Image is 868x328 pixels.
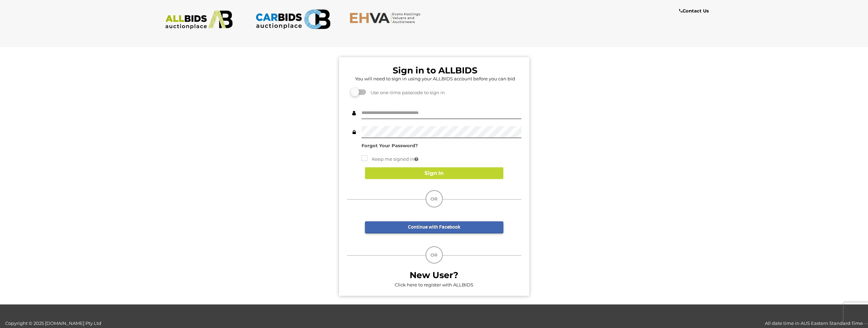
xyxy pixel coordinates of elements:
a: Forgot Your Password? [362,143,418,148]
b: Sign in to ALLBIDS [393,65,477,76]
b: New User? [410,270,458,280]
span: Use one-time passcode to sign in [367,90,445,95]
img: ALLBIDS.com.au [162,10,237,29]
img: CARBIDS.com.au [255,7,330,32]
button: Sign In [365,167,503,179]
a: Contact Us [679,7,711,15]
div: OR [426,190,443,207]
img: EHVA.com.au [349,12,424,24]
div: OR [426,246,443,264]
label: Keep me signed in [362,155,418,163]
a: Click here to register with ALLBIDS [395,282,473,287]
b: Contact Us [679,8,709,14]
h5: You will need to sign in using your ALLBIDS account before you can bid [349,76,521,81]
a: Continue with Facebook [365,221,503,233]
